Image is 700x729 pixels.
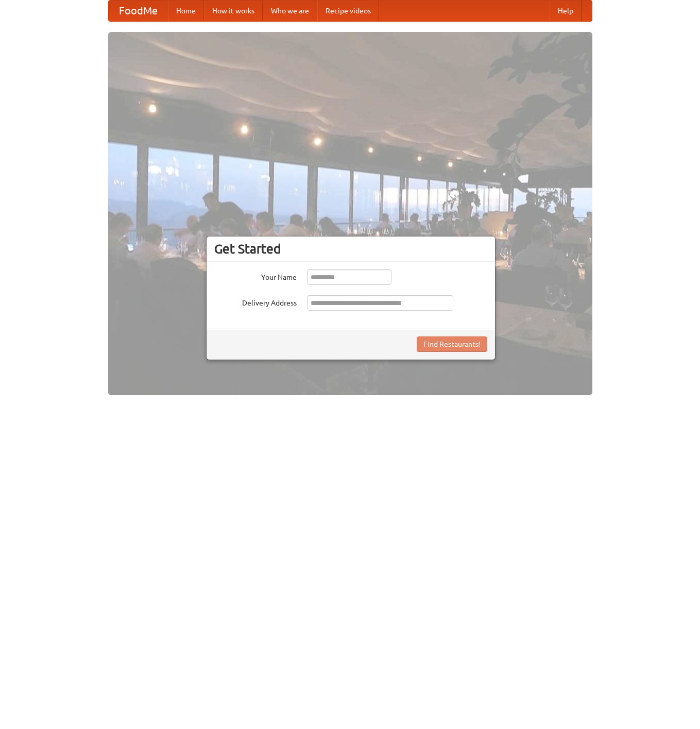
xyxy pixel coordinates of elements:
[214,269,297,282] label: Your Name
[214,241,487,257] h3: Get Started
[417,336,487,352] button: Find Restaurants!
[214,295,297,308] label: Delivery Address
[263,1,317,21] a: Who we are
[109,1,168,21] a: FoodMe
[168,1,204,21] a: Home
[317,1,379,21] a: Recipe videos
[550,1,582,21] a: Help
[204,1,263,21] a: How it works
